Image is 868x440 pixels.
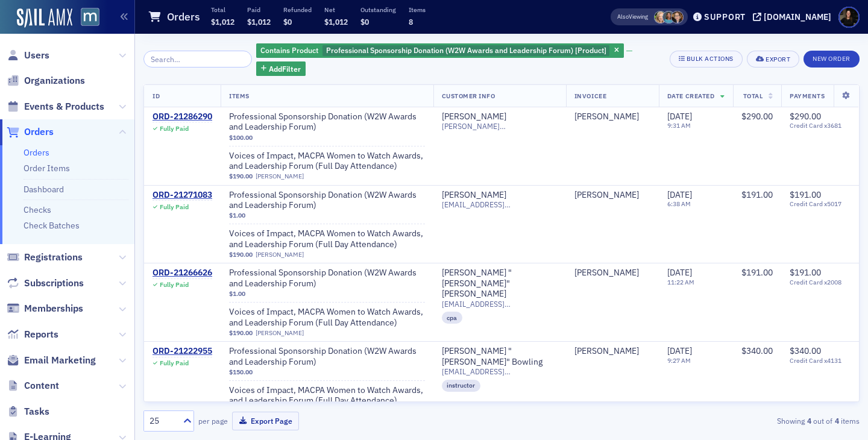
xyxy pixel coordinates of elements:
span: $190.00 [229,172,253,180]
div: Fully Paid [160,281,189,289]
span: Bo Fitzpatrick [574,268,650,278]
a: Voices of Impact, MACPA Women to Watch Awards, and Leadership Forum (Full Day Attendance) [229,228,425,250]
span: ID [153,92,160,100]
span: Reports [24,328,58,341]
time: 9:31 AM [667,121,691,130]
a: Events & Products [7,100,104,113]
a: Check Batches [24,220,80,231]
a: Dashboard [24,184,64,195]
a: Checks [24,204,51,215]
a: [PERSON_NAME] [256,329,304,337]
a: Tasks [7,405,49,418]
span: $191.00 [741,189,773,200]
a: Voices of Impact, MACPA Women to Watch Awards, and Leadership Forum (Full Day Attendance) [229,151,425,172]
time: 11:22 AM [667,278,694,286]
span: 8 [409,17,413,27]
div: Fully Paid [160,203,189,211]
p: Net [324,5,348,14]
strong: 4 [805,415,813,426]
div: Export [766,56,790,63]
span: Profile [838,7,860,28]
time: 6:38 AM [667,200,691,208]
button: Export [747,51,799,68]
span: [DATE] [667,345,692,356]
img: SailAMX [81,8,99,27]
input: Search… [143,51,252,68]
span: Date Created [667,92,714,100]
h1: Orders [167,10,200,24]
a: [PERSON_NAME] [442,112,506,122]
span: $191.00 [790,189,821,200]
span: Credit Card x5017 [790,200,851,208]
button: AddFilter [256,61,306,77]
div: [DOMAIN_NAME] [764,11,831,22]
strong: 4 [832,415,841,426]
div: Bulk Actions [687,55,734,62]
span: $100.00 [229,134,253,142]
a: Email Marketing [7,354,96,367]
span: [DATE] [667,267,692,278]
span: Viewing [617,13,648,21]
a: Professional Sponsorship Donation (W2W Awards and Leadership Forum) [229,346,425,367]
span: Organizations [24,74,85,87]
span: Payments [790,92,825,100]
button: Bulk Actions [670,51,743,68]
div: Professional Sponsorship Donation (W2W Awards and Leadership Forum) [Product] [256,43,624,58]
span: $290.00 [741,111,773,122]
p: Refunded [283,5,312,14]
a: [PERSON_NAME] [574,268,639,278]
span: $1,012 [247,17,271,27]
span: $1.00 [229,212,245,219]
div: Showing out of items [629,415,860,426]
span: [DATE] [667,189,692,200]
a: ORD-21271083 [153,190,212,201]
span: Add Filter [269,63,301,74]
span: [EMAIL_ADDRESS][DOMAIN_NAME] [442,200,558,209]
button: Export Page [232,412,299,430]
span: Total [743,92,763,100]
label: per page [198,415,228,426]
span: [PERSON_NAME][EMAIL_ADDRESS][PERSON_NAME][DOMAIN_NAME] [442,122,558,131]
a: View Homepage [72,8,99,28]
a: [PERSON_NAME] "[PERSON_NAME]" [PERSON_NAME] [442,268,558,300]
span: $0 [283,17,292,27]
span: Professional Sponsorship Donation (W2W Awards and Leadership Forum) [Product] [326,45,606,55]
span: Registrations [24,251,83,264]
span: Stephanie Rutter [574,112,650,122]
span: $191.00 [790,267,821,278]
span: Margaret DeRoose [662,11,675,24]
a: ORD-21222955 [153,346,212,357]
a: Orders [24,147,49,158]
button: New Order [804,51,860,68]
p: Outstanding [360,5,396,14]
span: Subscriptions [24,277,84,290]
a: Voices of Impact, MACPA Women to Watch Awards, and Leadership Forum (Full Day Attendance) [229,307,425,328]
span: $150.00 [229,368,253,376]
div: Also [617,13,629,20]
a: Professional Sponsorship Donation (W2W Awards and Leadership Forum) [229,190,425,211]
button: [DOMAIN_NAME] [753,13,835,21]
span: Contains Product [260,45,318,55]
a: Registrations [7,251,83,264]
span: $290.00 [790,111,821,122]
span: $1,012 [211,17,234,27]
a: Professional Sponsorship Donation (W2W Awards and Leadership Forum) [229,268,425,289]
a: Voices of Impact, MACPA Women to Watch Awards, and Leadership Forum (Full Day Attendance) [229,385,425,406]
span: Sam Bowling [574,346,650,357]
img: SailAMX [17,8,72,28]
a: [PERSON_NAME] [442,190,506,201]
a: [PERSON_NAME] [574,112,639,122]
a: [PERSON_NAME] "[PERSON_NAME]" Bowling [442,346,558,367]
a: [PERSON_NAME] [256,251,304,259]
